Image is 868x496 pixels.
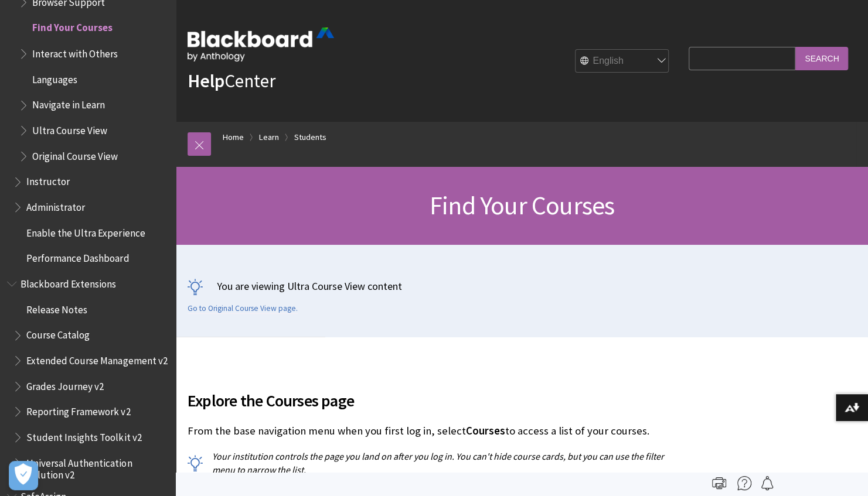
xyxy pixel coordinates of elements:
[737,476,751,490] img: More help
[7,273,169,480] nav: Book outline for Blackboard Extensions
[188,69,224,93] strong: Help
[26,453,168,480] span: Universal Authentication Solution v2
[430,189,614,221] span: Find Your Courses
[26,223,145,238] span: Enable the Ultra Experience
[188,450,683,476] p: Your institution controls the page you land on after you log in. You can't hide course cards, but...
[466,424,505,437] span: Courses
[26,197,85,213] span: Administrator
[9,461,38,490] button: Open Preferences
[223,130,244,145] a: Home
[26,401,130,417] span: Reporting Framework v2
[188,303,298,314] a: Go to Original Course View page.
[32,120,107,136] span: Ultra Course View
[188,28,334,61] img: Blackboard by Anthology
[576,50,669,73] select: Site Language Selector
[26,172,70,187] span: Instructor
[26,350,167,366] span: Extended Course Management v2
[32,69,77,85] span: Languages
[26,248,129,264] span: Performance Dashboard
[26,376,104,392] span: Grades Journey v2
[188,279,856,293] p: You are viewing Ultra Course View content
[32,43,118,59] span: Interact with Others
[21,273,116,289] span: Blackboard Extensions
[712,476,726,490] img: Print
[188,423,683,439] p: From the base navigation menu when you first log in, select to access a list of your courses.
[188,388,683,413] span: Explore the Courses page
[188,69,275,93] a: HelpCenter
[26,299,87,315] span: Release Notes
[26,427,141,443] span: Student Insights Toolkit v2
[259,130,279,145] a: Learn
[294,130,326,145] a: Students
[32,146,118,162] span: Original Course View
[795,47,848,70] input: Search
[32,95,105,111] span: Navigate in Learn
[760,476,774,490] img: Follow this page
[32,18,113,34] span: Find Your Courses
[26,325,90,341] span: Course Catalog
